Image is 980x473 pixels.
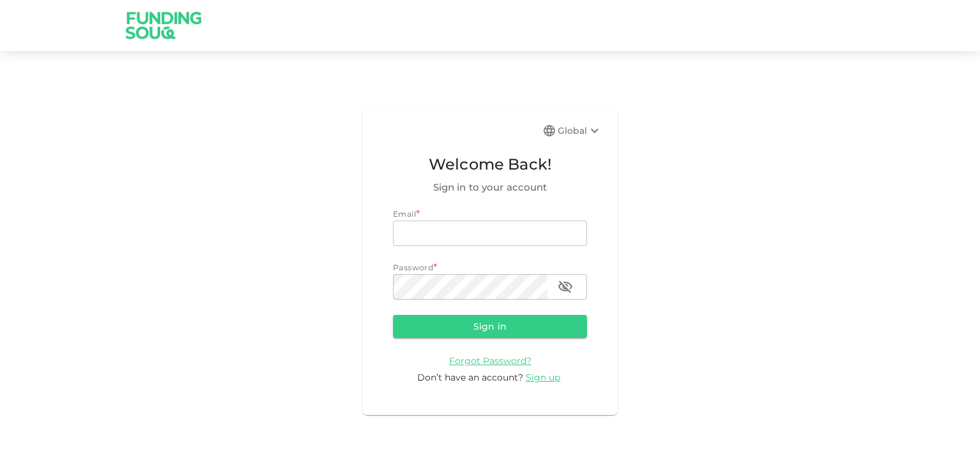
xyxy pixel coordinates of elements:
[449,354,531,367] a: Forgot Password?
[393,263,433,272] span: Password
[393,209,416,219] span: Email
[393,315,587,338] button: Sign in
[558,123,602,138] div: Global
[393,152,587,177] span: Welcome Back!
[449,355,531,367] span: Forgot Password?
[393,274,547,300] input: password
[526,372,560,383] span: Sign up
[393,221,587,246] input: email
[417,372,523,383] span: Don’t have an account?
[393,180,587,195] span: Sign in to your account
